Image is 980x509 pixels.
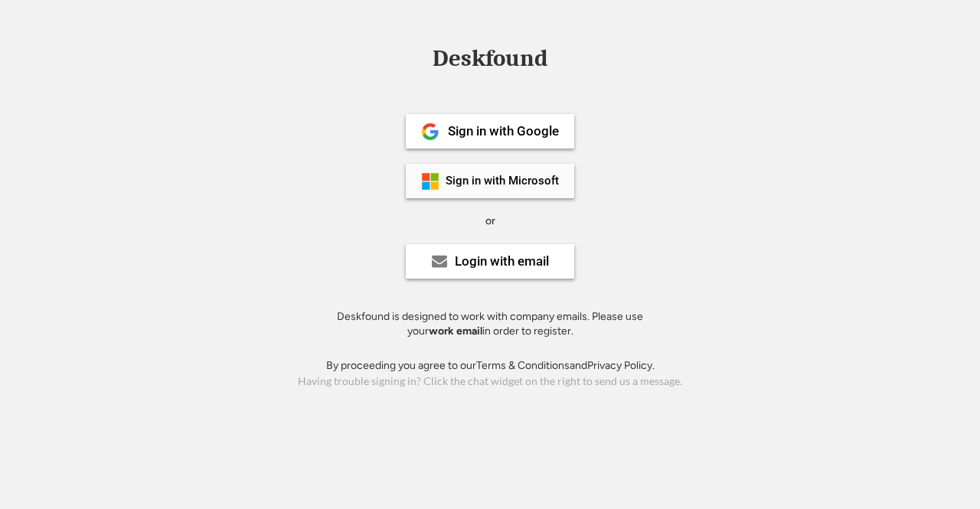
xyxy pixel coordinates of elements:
div: Sign in with Microsoft [446,175,559,187]
img: ms-symbollockup_mssymbol_19.png [421,172,439,191]
a: Privacy Policy. [587,359,655,372]
div: or [485,214,495,229]
div: Sign in with Google [448,125,559,138]
div: Deskfound is designed to work with company emails. Please use your in order to register. [318,309,662,339]
strong: work email [429,325,482,338]
div: By proceeding you agree to our and [326,358,655,374]
div: Deskfound [425,47,555,70]
img: 1024px-Google__G__Logo.svg.png [421,122,439,141]
a: Terms & Conditions [476,359,570,372]
div: Login with email [455,255,549,268]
